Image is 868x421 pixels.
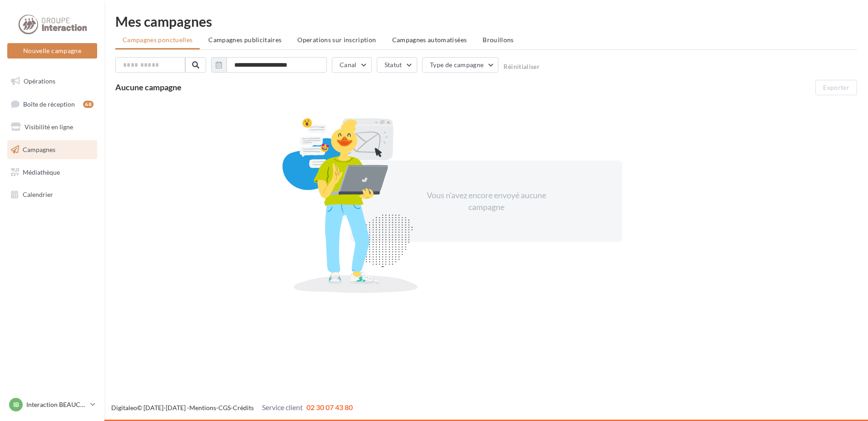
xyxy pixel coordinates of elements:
a: Opérations [5,72,99,91]
span: Brouillons [483,36,514,44]
a: CGS [218,404,231,411]
a: Campagnes [5,140,99,159]
a: Calendrier [5,185,99,204]
span: IB [13,400,19,409]
a: Médiathèque [5,163,99,182]
button: Exporter [815,80,857,95]
span: Campagnes publicitaires [208,36,281,44]
div: 68 [83,101,94,108]
div: Mes campagnes [115,15,857,28]
a: Crédits [233,404,254,411]
button: Canal [332,57,372,73]
span: Calendrier [23,191,53,198]
span: 02 30 07 43 80 [306,403,353,411]
span: © [DATE]-[DATE] - - - [111,404,353,411]
a: IB Interaction BEAUCAIRE [7,396,97,413]
button: Réinitialiser [503,63,540,70]
span: Aucune campagne [115,82,182,92]
span: Boîte de réception [23,100,75,108]
span: Campagnes [23,146,55,153]
a: Mentions [189,404,216,411]
div: Vous n'avez encore envoyé aucune campagne [408,190,564,213]
span: Service client [262,403,303,411]
a: Boîte de réception68 [5,94,99,114]
span: Campagnes automatisées [392,36,467,44]
button: Nouvelle campagne [7,43,97,59]
button: Type de campagne [422,57,499,73]
a: Digitaleo [111,404,137,411]
p: Interaction BEAUCAIRE [26,400,87,409]
a: Visibilité en ligne [5,117,99,137]
button: Statut [377,57,417,73]
span: Opérations [24,77,55,85]
span: Visibilité en ligne [25,123,73,131]
span: Médiathèque [23,168,60,176]
span: Operations sur inscription [297,36,376,44]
